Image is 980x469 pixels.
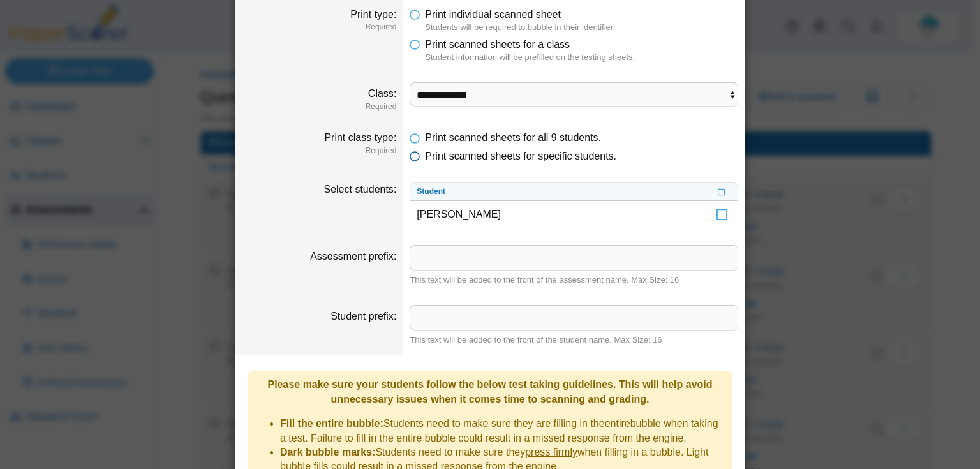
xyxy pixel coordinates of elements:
[350,9,396,20] label: Print type
[242,101,396,112] dfn: Required
[410,334,738,346] div: This text will be added to the front of the student name. Max Size: 16
[280,417,725,445] li: Students need to make sure they are filling in the bubble when taking a test. Failure to fill in ...
[410,274,738,286] div: This text will be added to the front of the assessment name. Max Size: 16
[410,228,706,256] td: [PERSON_NAME]
[410,201,706,228] td: [PERSON_NAME]
[324,132,396,143] label: Print class type
[425,52,738,63] dfn: Student information will be prefilled on the testing sheets.
[330,311,396,322] label: Student prefix
[425,132,601,143] span: Print scanned sheets for all 9 students.
[605,418,630,429] u: entire
[425,151,616,161] span: Print scanned sheets for specific students.
[425,22,738,33] dfn: Students will be required to bubble in their identifier.
[280,447,375,458] b: Dark bubble marks:
[323,184,396,195] label: Select students
[267,379,712,404] b: Please make sure your students follow the below test taking guidelines. This will help avoid unne...
[242,22,396,33] dfn: Required
[425,39,570,50] span: Print scanned sheets for a class
[425,9,561,20] span: Print individual scanned sheet
[368,88,396,99] label: Class
[525,447,577,458] u: press firmly
[310,251,396,262] label: Assessment prefix
[280,418,383,429] b: Fill the entire bubble:
[410,183,706,201] th: Student
[242,145,396,156] dfn: Required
